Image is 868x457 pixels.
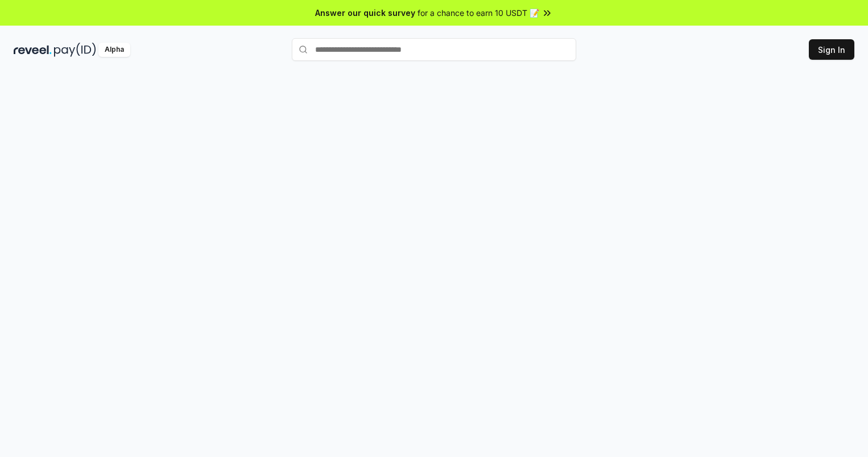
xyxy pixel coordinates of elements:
button: Sign In [809,39,854,60]
span: Answer our quick survey [315,7,415,19]
img: pay_id [54,43,96,57]
img: reveel_dark [14,43,52,57]
div: Alpha [98,43,130,57]
span: for a chance to earn 10 USDT 📝 [418,7,539,19]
